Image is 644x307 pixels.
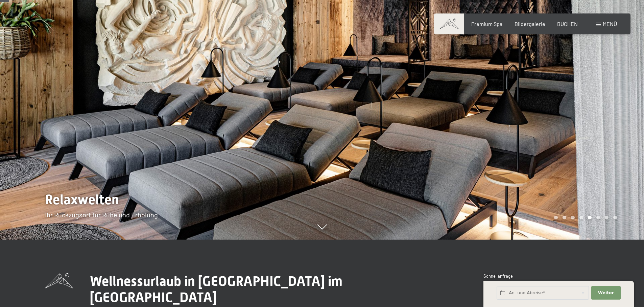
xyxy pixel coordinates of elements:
div: Carousel Page 8 [613,216,617,219]
div: Carousel Page 4 [579,216,583,219]
div: Carousel Page 3 [571,216,575,219]
span: Weiter [598,290,614,296]
span: Menü [603,21,617,27]
a: Premium Spa [471,21,502,27]
div: Carousel Page 6 [596,216,600,219]
div: Carousel Pagination [552,216,617,219]
div: Carousel Page 2 [563,216,566,219]
div: Carousel Page 5 (Current Slide) [588,216,592,219]
span: Schnellanfrage [483,273,513,279]
div: Carousel Page 7 [605,216,609,219]
a: BUCHEN [557,21,578,27]
div: Carousel Page 1 [554,216,558,219]
a: Bildergalerie [515,21,545,27]
span: Wellnessurlaub in [GEOGRAPHIC_DATA] im [GEOGRAPHIC_DATA] [90,273,342,305]
button: Weiter [591,286,620,300]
